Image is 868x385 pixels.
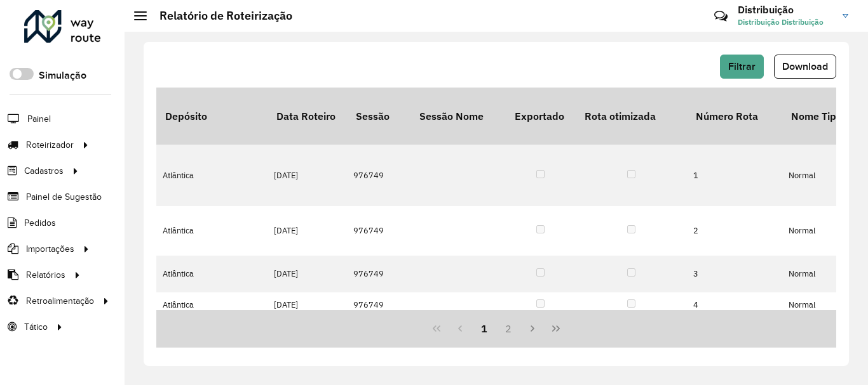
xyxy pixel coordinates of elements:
[347,256,410,292] td: 976749
[147,9,292,23] h2: Relatório de Roteirização
[347,88,410,145] th: Sessão
[24,164,64,178] span: Cadastros
[347,145,410,206] td: 976749
[520,316,545,341] button: Next Page
[506,88,576,145] th: Exportado
[26,138,74,152] span: Roteirizador
[720,55,764,79] button: Filtrar
[268,206,347,256] td: [DATE]
[738,4,833,16] h3: Distribuição
[576,88,687,145] th: Rota otimizada
[544,316,568,341] button: Last Page
[687,206,782,256] td: 2
[26,190,102,204] span: Painel de Sugestão
[496,316,520,341] button: 2
[472,316,496,341] button: 1
[156,292,268,317] td: Atlântica
[156,256,268,292] td: Atlântica
[410,88,506,145] th: Sessão Nome
[707,3,735,30] a: Contato Rápido
[728,61,756,72] span: Filtrar
[156,145,268,206] td: Atlântica
[347,206,410,256] td: 976749
[268,88,347,145] th: Data Roteiro
[156,88,268,145] th: Depósito
[268,256,347,292] td: [DATE]
[24,216,56,230] span: Pedidos
[687,292,782,317] td: 4
[26,294,94,308] span: Retroalimentação
[27,112,51,126] span: Painel
[782,61,828,72] span: Download
[26,242,74,256] span: Importações
[687,88,782,145] th: Número Rota
[268,145,347,206] td: [DATE]
[738,16,833,28] span: Distribuição Distribuição
[24,320,48,334] span: Tático
[39,68,86,83] label: Simulação
[156,206,268,256] td: Atlântica
[687,256,782,292] td: 3
[268,292,347,317] td: [DATE]
[347,292,410,317] td: 976749
[562,4,695,38] div: Críticas? Dúvidas? Elogios? Sugestões? Entre em contato conosco!
[687,145,782,206] td: 1
[774,55,836,79] button: Download
[26,268,65,282] span: Relatórios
